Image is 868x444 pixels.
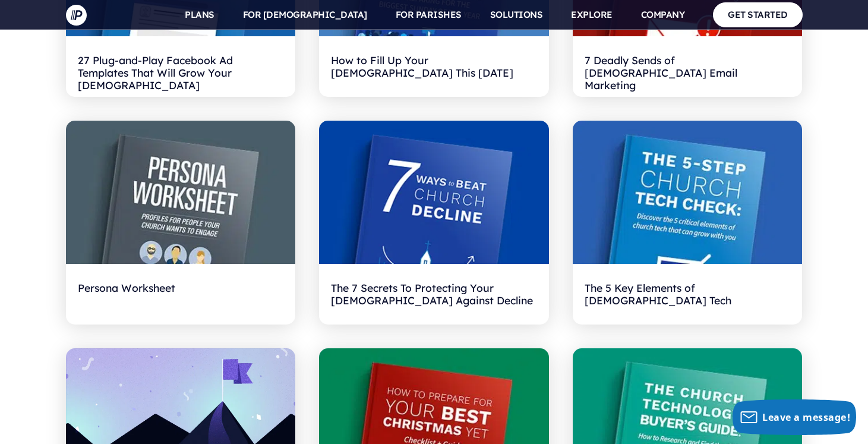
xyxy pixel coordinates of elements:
h2: How to Fill Up Your [DEMOGRAPHIC_DATA] This [DATE] [331,48,537,85]
span: Leave a message! [762,411,850,424]
a: Persona Worksheet [66,121,296,325]
h2: 7 Deadly Sends of [DEMOGRAPHIC_DATA] Email Marketing [585,48,791,85]
a: The 7 Secrets To Protecting Your [DEMOGRAPHIC_DATA] Against Decline [319,121,549,325]
a: The 5 Key Elements of [DEMOGRAPHIC_DATA] Tech [573,121,803,325]
h2: The 5 Key Elements of [DEMOGRAPHIC_DATA] Tech [585,276,791,313]
h2: The 7 Secrets To Protecting Your [DEMOGRAPHIC_DATA] Against Decline [331,276,537,313]
h2: 27 Plug-and-Play Facebook Ad Templates That Will Grow Your [DEMOGRAPHIC_DATA] [78,48,284,85]
a: GET STARTED [713,2,803,27]
button: Leave a message! [733,399,856,435]
h2: Persona Worksheet [78,276,284,313]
